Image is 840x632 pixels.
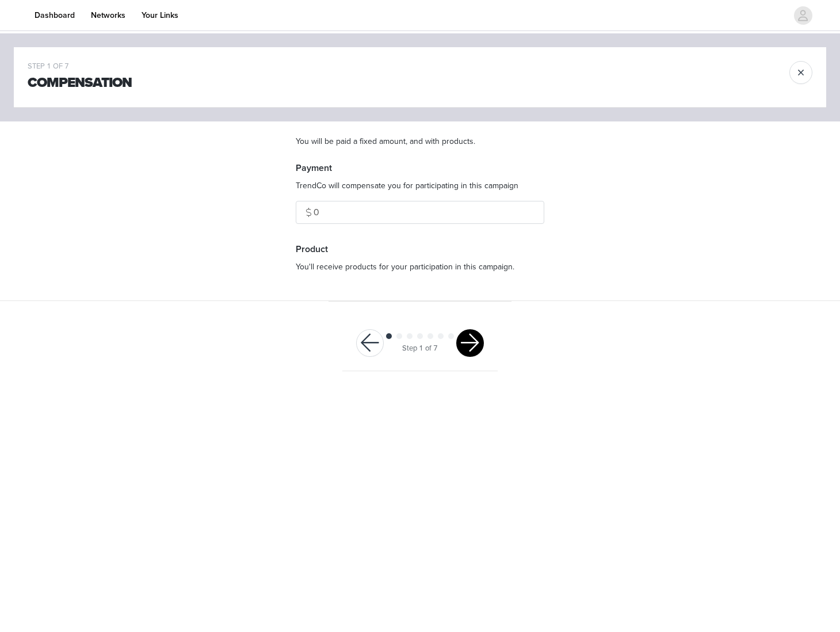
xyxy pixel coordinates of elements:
[28,73,132,93] h1: Compensation
[28,2,82,28] a: Dashboard
[296,180,544,192] p: TrendCo will compensate you for participating in this campaign
[135,2,185,28] a: Your Links
[296,261,544,273] p: You'll receive products for your participation in this campaign.
[28,61,132,73] div: STEP 1 OF 7
[296,242,544,256] h4: Product
[296,135,544,147] p: You will be paid a fixed amount, and with products.
[402,343,438,355] div: Step 1 of 7
[296,161,544,175] h4: Payment
[84,2,132,28] a: Networks
[797,6,808,25] div: avatar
